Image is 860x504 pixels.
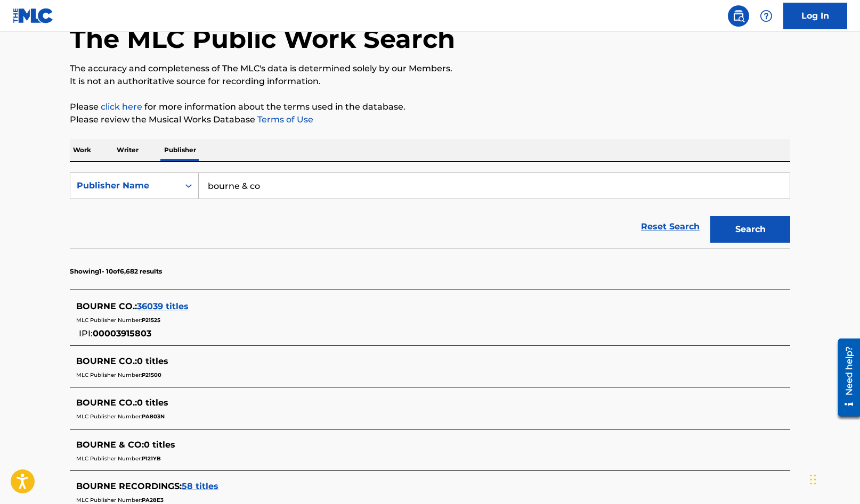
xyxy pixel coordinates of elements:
form: Search Form [70,172,790,248]
span: 58 titles [182,481,218,491]
img: MLC Logo [13,8,54,23]
span: MLC Publisher Number: [76,371,142,378]
span: MLC Publisher Number: [76,455,142,462]
a: click here [101,102,142,112]
span: BOURNE CO. : [76,356,137,366]
span: BOURNE CO. : [76,398,137,408]
a: Reset Search [636,215,705,238]
iframe: Chat Widget [807,453,860,504]
span: 0 titles [144,440,175,450]
span: PA28E3 [142,497,164,503]
span: 0 titles [137,398,168,408]
span: BOURNE CO. : [76,301,137,311]
p: It is not an authoritative source for recording information. [70,75,790,88]
p: Writer [113,139,142,161]
div: Drag [810,464,816,495]
span: MLC Publisher Number: [76,413,142,420]
p: Showing 1 - 10 of 6,682 results [70,267,162,276]
iframe: Resource Center [830,334,860,420]
p: The accuracy and completeness of The MLC's data is determined solely by our Members. [70,62,790,75]
span: P21525 [142,317,160,324]
div: Publisher Name [77,179,173,192]
a: Log In [783,3,847,29]
span: IPI: [79,328,93,338]
div: Help [756,5,777,27]
p: Please for more information about the terms used in the database. [70,101,790,113]
span: P21500 [142,371,161,378]
a: Public Search [728,5,749,27]
span: P121YB [142,455,161,462]
p: Work [70,139,94,161]
span: BOURNE & CO : [76,440,144,450]
span: 36039 titles [137,301,189,311]
span: MLC Publisher Number: [76,497,142,503]
span: PA803N [142,413,165,420]
img: help [760,10,773,22]
span: 00003915803 [93,328,151,338]
img: search [732,10,745,22]
a: Terms of Use [255,114,313,125]
h1: The MLC Public Work Search [70,23,455,55]
button: Search [710,216,790,243]
span: 0 titles [137,356,168,366]
p: Publisher [161,139,199,161]
p: Please review the Musical Works Database [70,113,790,126]
span: MLC Publisher Number: [76,317,142,324]
span: BOURNE RECORDINGS : [76,481,182,491]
